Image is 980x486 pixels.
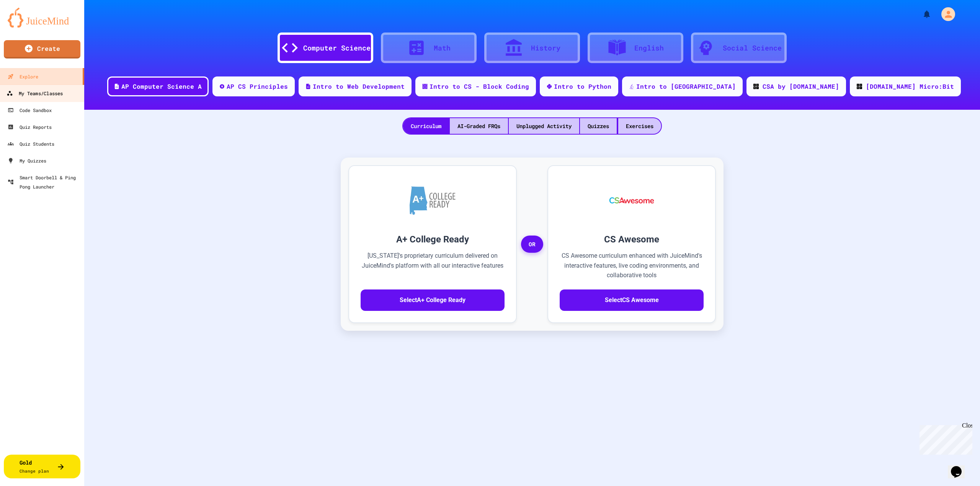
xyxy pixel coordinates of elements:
div: Quiz Students [8,139,54,148]
div: AI-Graded FRQs [450,118,508,134]
div: Intro to [GEOGRAPHIC_DATA] [636,82,736,91]
img: CODE_logo_RGB.png [753,84,759,89]
div: Intro to Web Development [313,82,405,91]
div: Unplugged Activity [509,118,579,134]
div: Intro to Python [554,82,611,91]
div: Intro to CS - Block Coding [430,82,529,91]
div: My Notifications [908,8,933,21]
img: CODE_logo_RGB.png [857,84,862,89]
div: Exercises [618,118,661,134]
img: CS Awesome [602,177,662,223]
div: Quizzes [580,118,617,134]
div: Curriculum [403,118,449,134]
div: English [634,43,664,53]
span: OR [521,236,543,253]
h3: A+ College Ready [361,232,505,246]
span: Change plan [20,468,49,474]
div: My Account [933,5,957,23]
button: SelectA+ College Ready [361,289,505,311]
div: History [531,43,560,53]
div: [DOMAIN_NAME] Micro:Bit [866,82,954,91]
iframe: chat widget [916,422,972,455]
div: My Teams/Classes [7,89,63,98]
p: [US_STATE]'s proprietary curriculum delivered on JuiceMind's platform with all our interactive fe... [361,251,505,280]
iframe: chat widget [948,455,972,478]
div: Chat with us now!Close [3,3,53,49]
div: AP CS Principles [227,82,288,91]
div: AP Computer Science A [121,82,202,91]
h3: CS Awesome [560,232,704,246]
p: CS Awesome curriculum enhanced with JuiceMind's interactive features, live coding environments, a... [560,251,704,280]
div: My Quizzes [8,156,46,165]
button: SelectCS Awesome [560,289,704,311]
div: CSA by [DOMAIN_NAME] [763,82,839,91]
a: Create [4,40,80,59]
div: Math [434,43,451,53]
img: A+ College Ready [410,186,456,215]
button: GoldChange plan [4,455,80,478]
div: Gold [20,458,49,475]
div: Code Sandbox [8,106,52,115]
div: Quiz Reports [8,122,52,132]
div: Smart Doorbell & Ping Pong Launcher [8,173,81,191]
div: Social Science [723,43,782,53]
div: Explore [8,72,38,81]
img: logo-orange.svg [8,8,77,28]
div: Computer Science [303,43,371,53]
